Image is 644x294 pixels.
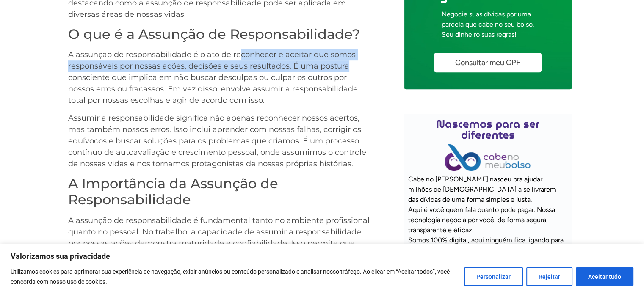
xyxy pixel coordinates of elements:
img: Cabe no Meu Bolso [445,144,531,171]
p: Cabe no [PERSON_NAME] nasceu pra ajudar milhões de [DEMOGRAPHIC_DATA] a se livrarem das dívidas d... [408,174,567,256]
p: A assunção de responsabilidade é o ato de reconhecer e aceitar que somos responsáveis por nossas ... [68,49,375,106]
p: Valorizamos sua privacidade [11,251,633,261]
button: Aceitar tudo [576,267,633,286]
h2: O que é a Assunção de Responsabilidade? [68,26,375,42]
p: Utilizamos cookies para aprimorar sua experiência de navegação, exibir anúncios ou conteúdo perso... [11,267,458,287]
button: Rejeitar [526,267,572,286]
button: Personalizar [464,267,523,286]
p: A assunção de responsabilidade é fundamental tanto no ambiente profissional quanto no pessoal. No... [68,215,375,272]
h2: Nascemos para ser diferentes [408,118,567,140]
h2: A Importância da Assunção de Responsabilidade [68,176,375,208]
p: Assumir a responsabilidade significa não apenas reconhecer nossos acertos, mas também nossos erro... [68,113,375,170]
span: Consultar meu CPF [455,59,520,66]
p: Negocie suas dívidas por uma parcela que cabe no seu bolso. Seu dinheiro suas regras! [442,9,534,40]
a: Consultar meu CPF [434,53,542,72]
